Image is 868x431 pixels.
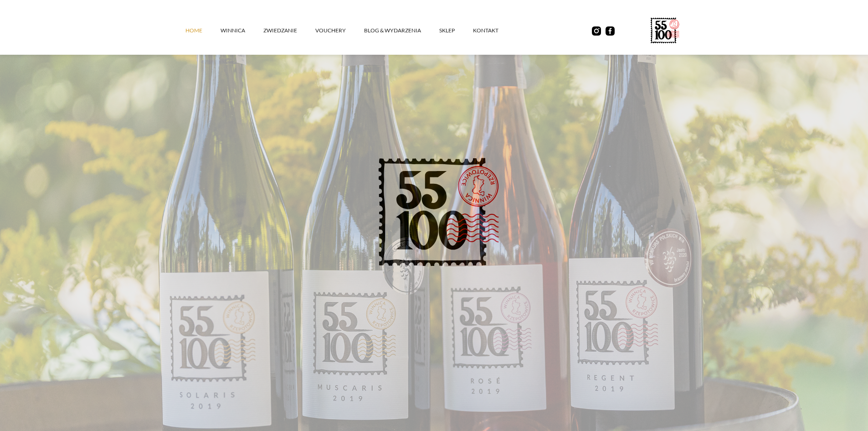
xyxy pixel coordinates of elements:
a: Home [185,17,221,44]
a: Blog & Wydarzenia [364,17,439,44]
a: kontakt [473,17,517,44]
a: ZWIEDZANIE [263,17,315,44]
a: SKLEP [439,17,473,44]
a: winnica [221,17,263,44]
a: vouchery [315,17,364,44]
